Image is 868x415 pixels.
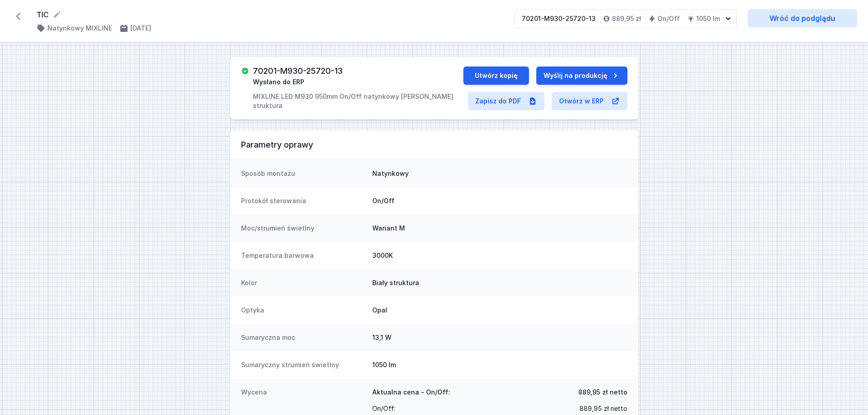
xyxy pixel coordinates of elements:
h4: 889,95 zł [612,14,641,23]
dt: Kolor [241,278,365,287]
dd: Opal [372,306,627,315]
h3: Parametry oprawy [241,139,627,150]
dd: 13,1 W [372,333,627,342]
dt: Moc/strumień świetlny [241,224,365,233]
dt: Sumaryczny strumień świetlny [241,360,365,369]
dt: Sposób montażu [241,169,365,178]
h4: On/Off [657,14,680,23]
dd: Wariant M [372,224,627,233]
h3: 70201-M930-25720-13 [253,67,343,76]
dd: Biały struktura [372,278,627,287]
p: MIXLINE LED M930 950mm On/Off natynkowy [PERSON_NAME] struktura [253,92,463,110]
div: 70201-M930-25720-13 [522,14,596,23]
dt: Sumaryczna moc [241,333,365,342]
a: Otwórz w ERP [552,92,627,110]
dd: Natynkowy [372,169,627,178]
a: Zapisz do PDF [468,92,544,110]
dd: 1050 lm [372,360,627,369]
span: 889,95 zł netto [578,388,627,397]
button: 70201-M930-25720-13889,95 złOn/Off1050 lm [514,9,737,28]
dt: Optyka [241,306,365,315]
span: On/Off : [372,402,395,415]
dd: 3000K [372,251,627,260]
h4: [DATE] [130,24,151,33]
dd: On/Off [372,196,627,205]
a: Wróć do podglądu [748,9,857,27]
span: Aktualna cena - On/Off: [372,388,450,397]
h4: 1050 lm [696,14,720,23]
button: Utwórz kopię [463,67,529,85]
dt: Temperatura barwowa [241,251,365,260]
span: Wysłano do ERP [253,77,304,87]
dt: Protokół sterowania [241,196,365,205]
form: TIC [36,9,503,20]
button: Edytuj nazwę projektu [52,10,62,19]
span: 889,95 zł netto [580,402,627,415]
h4: Natynkowy MIXLINE [47,24,112,33]
button: Wyślij na produkcję [536,67,627,85]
